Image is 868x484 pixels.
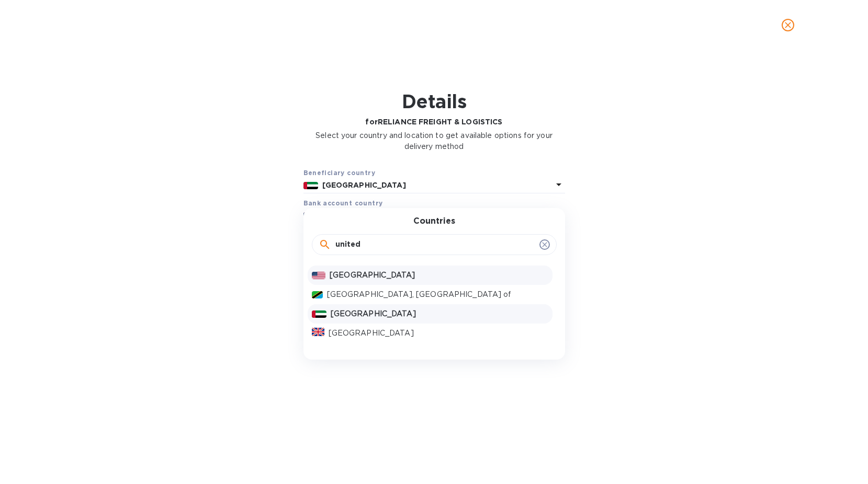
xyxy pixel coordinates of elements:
[303,90,565,112] h1: Details
[312,291,323,298] img: TZ
[413,216,455,226] h3: Countries
[775,13,801,38] button: close
[331,308,548,319] p: [GEOGRAPHIC_DATA]
[365,118,502,126] b: for RELIANCE FREIGHT & LOGISTICS
[303,199,383,207] b: Bank account cоuntry
[329,328,548,339] p: [GEOGRAPHIC_DATA]
[312,310,326,318] img: AE
[303,130,565,152] p: Select your country and location to get available options for your delivery method
[330,270,548,281] p: [GEOGRAPHIC_DATA]
[303,182,318,189] img: AE
[335,237,535,252] input: Search
[327,289,548,300] p: [GEOGRAPHIC_DATA], [GEOGRAPHIC_DATA] of
[312,272,326,279] img: US
[303,169,376,177] b: Beneficiary country
[322,181,406,189] b: [GEOGRAPHIC_DATA]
